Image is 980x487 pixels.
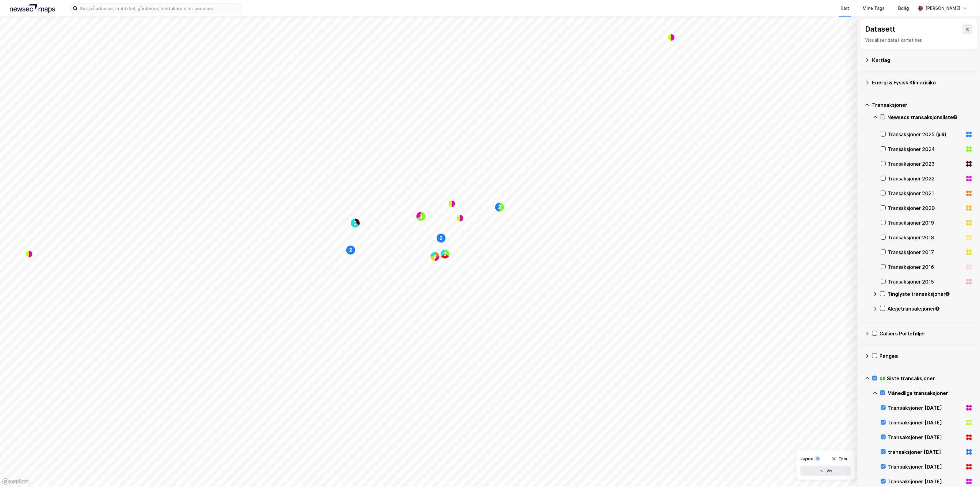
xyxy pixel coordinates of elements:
[346,245,356,255] div: Map marker
[430,252,440,261] div: Map marker
[828,454,851,464] button: Tøm
[888,419,963,426] div: Transaksjoner [DATE]
[668,34,675,41] div: Map marker
[888,463,963,470] div: Transaksjoner [DATE]
[10,4,55,13] img: logo.a4113a55bc3d86da70a041830d287a7e.svg
[952,114,958,120] div: Tooltip anchor
[888,160,963,168] div: Transaksjoner 2023
[814,456,821,462] div: 15
[865,24,895,34] div: Datasett
[879,375,973,382] div: 💵 Siste transaksjoner
[349,248,352,253] text: 2
[2,478,29,485] a: Mapbox homepage
[888,404,963,412] div: Transaksjoner [DATE]
[800,456,813,461] div: Layers
[949,458,980,487] iframe: Chat Widget
[872,101,973,109] div: Transaksjoner
[888,249,963,256] div: Transaksjoner 2017
[436,233,446,243] div: Map marker
[888,234,963,241] div: Transaksjoner 2018
[25,250,33,258] div: Map marker
[887,114,973,121] div: Newsecs transaksjonsliste
[440,249,450,259] div: Map marker
[800,466,851,476] button: Vis
[925,5,960,12] div: [PERSON_NAME]
[872,56,973,64] div: Kartlag
[354,221,357,226] text: 3
[887,389,973,397] div: Månedlige transaksjoner
[872,79,973,86] div: Energi & Fysisk Klimarisiko
[935,306,940,311] div: Tooltip anchor
[448,200,456,207] div: Map marker
[416,211,426,221] div: Map marker
[887,290,973,298] div: Tinglyste transaksjoner
[865,37,972,44] div: Visualiser data i kartet her.
[888,145,963,153] div: Transaksjoner 2024
[888,448,963,456] div: transaksjoner [DATE]
[879,330,973,337] div: Colliers Porteføljer
[879,352,973,360] div: Pangea
[440,236,443,241] text: 2
[945,291,950,297] div: Tooltip anchor
[495,202,505,212] div: Map marker
[78,4,241,13] input: Søk på adresse, matrikkel, gårdeiere, leietakere eller personer
[888,219,963,226] div: Transaksjoner 2019
[887,305,973,312] div: Aksjetransaksjoner
[888,175,963,182] div: Transaksjoner 2022
[898,5,909,12] div: Bolig
[444,252,447,257] text: 3
[498,205,501,210] text: 2
[888,190,963,197] div: Transaksjoner 2021
[350,218,360,228] div: Map marker
[888,478,963,485] div: Transaksjoner [DATE]
[888,278,963,285] div: Transaksjoner 2015
[456,215,464,222] div: Map marker
[888,131,963,138] div: Transaksjoner 2025 (juli)
[434,254,437,259] text: 4
[888,204,963,212] div: Transaksjoner 2020
[888,263,963,271] div: Transaksjoner 2016
[841,5,849,12] div: Kart
[420,214,422,219] text: 3
[888,434,963,441] div: Transaksjoner [DATE]
[863,5,885,12] div: Mine Tags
